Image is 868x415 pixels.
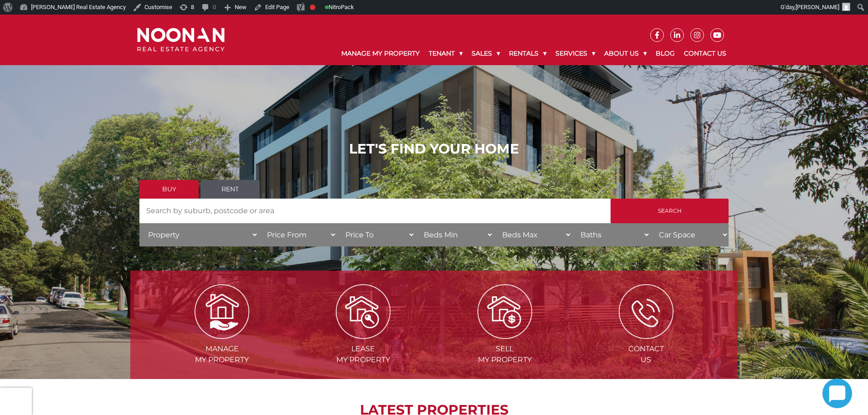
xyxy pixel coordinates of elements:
[336,284,390,339] img: Lease my property
[337,42,424,65] a: Manage My Property
[478,284,532,339] img: Sell my property
[467,42,504,65] a: Sales
[576,343,716,365] span: Contact Us
[293,343,433,365] span: Lease my Property
[139,180,199,199] a: Buy
[435,343,575,365] span: Sell my Property
[435,307,575,364] a: Sell my property Sellmy Property
[651,42,679,65] a: Blog
[679,42,731,65] a: Contact Us
[600,42,651,65] a: About Us
[139,141,729,157] h1: LET'S FIND YOUR HOME
[139,199,611,223] input: Search by suburb, postcode or area
[551,42,600,65] a: Services
[576,307,716,364] a: ICONS ContactUs
[200,180,260,199] a: Rent
[424,42,467,65] a: Tenant
[152,307,292,364] a: Manage my Property Managemy Property
[195,284,249,339] img: Manage my Property
[137,28,225,52] img: Noonan Real Estate Agency
[611,199,729,223] input: Search
[796,4,839,10] span: [PERSON_NAME]
[152,343,292,365] span: Manage my Property
[293,307,433,364] a: Lease my property Leasemy Property
[504,42,551,65] a: Rentals
[619,284,673,339] img: ICONS
[310,5,315,10] div: Focus keyphrase not set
